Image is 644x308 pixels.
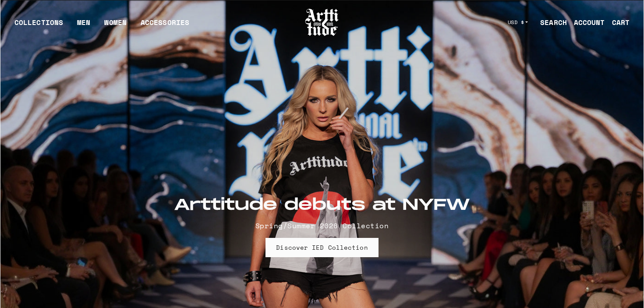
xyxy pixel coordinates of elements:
[141,17,189,35] div: ACCESSORIES
[533,14,567,31] a: SEARCH
[612,17,630,28] div: CART
[567,14,605,31] a: ACCOUNT
[77,17,90,35] a: MEN
[265,238,378,257] a: Discover IED Collection
[508,19,524,26] span: USD $
[605,14,630,31] a: Open cart
[502,13,534,32] button: USD $
[304,7,340,37] img: Arttitude
[104,17,127,35] a: WOMEN
[174,196,470,215] h2: Arttitude debuts at NYFW
[14,17,63,35] div: COLLECTIONS
[7,17,196,35] ul: Main navigation
[174,220,470,231] p: Spring/Summer 2026 Collection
